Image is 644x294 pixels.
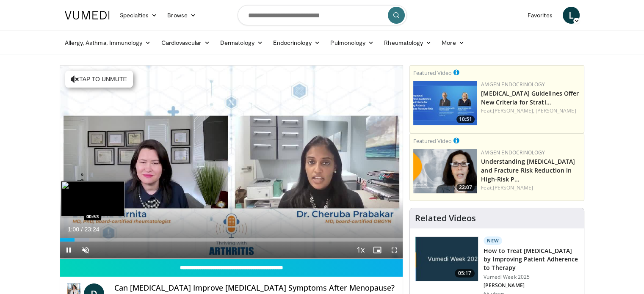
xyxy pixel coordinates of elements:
[386,242,403,258] button: Fullscreen
[413,137,452,145] small: Featured Video
[81,226,83,233] span: /
[60,242,77,258] button: Pause
[84,226,99,233] span: 23:24
[379,34,437,51] a: Rheumatology
[484,282,579,289] p: [PERSON_NAME]
[268,34,325,51] a: Endocrinology
[413,149,477,193] a: 22:07
[456,184,475,191] span: 22:07
[493,184,533,191] a: [PERSON_NAME]
[77,242,94,258] button: Unmute
[484,236,502,245] p: New
[413,81,477,125] img: 7b525459-078d-43af-84f9-5c25155c8fbb.png.150x105_q85_crop-smart_upscale.jpg
[156,34,215,51] a: Cardiovascular
[484,247,579,272] h3: How to Treat [MEDICAL_DATA] by Improving Patient Adherence to Therapy
[481,107,580,115] div: Feat.
[455,269,475,278] span: 05:17
[413,149,477,193] img: c9a25db3-4db0-49e1-a46f-17b5c91d58a1.png.150x105_q85_crop-smart_upscale.png
[413,69,452,77] small: Featured Video
[481,157,575,183] a: Understanding [MEDICAL_DATA] and Fracture Risk Reduction in High-Risk P…
[68,226,79,233] span: 1:00
[162,7,201,24] a: Browse
[456,115,475,123] span: 10:51
[563,7,580,24] a: L
[325,34,379,51] a: Pulmonology
[65,11,110,19] img: VuMedi Logo
[60,34,156,51] a: Allergy, Asthma, Immunology
[369,242,386,258] button: Enable picture-in-picture mode
[60,66,403,259] video-js: Video Player
[481,81,545,88] a: Amgen Endocrinology
[115,7,163,24] a: Specialties
[437,34,469,51] a: More
[484,274,579,280] p: Vumedi Week 2025
[352,242,369,258] button: Playback Rate
[114,283,396,293] h4: Can [MEDICAL_DATA] Improve [MEDICAL_DATA] Symptoms After Menopause?
[415,213,476,223] h4: Related Videos
[481,184,580,192] div: Feat.
[415,237,478,281] img: 686d8672-2919-4606-b2e9-16909239eac7.jpg.150x105_q85_crop-smart_upscale.jpg
[65,71,133,88] button: Tap to unmute
[493,107,534,114] a: [PERSON_NAME],
[60,238,403,242] div: Progress Bar
[238,5,407,25] input: Search topics, interventions
[413,81,477,125] a: 10:51
[215,34,268,51] a: Dermatology
[522,7,558,24] a: Favorites
[481,149,545,156] a: Amgen Endocrinology
[61,181,124,217] img: image.jpeg
[536,107,576,114] a: [PERSON_NAME]
[481,89,579,106] a: [MEDICAL_DATA] Guidelines Offer New Criteria for Strati…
